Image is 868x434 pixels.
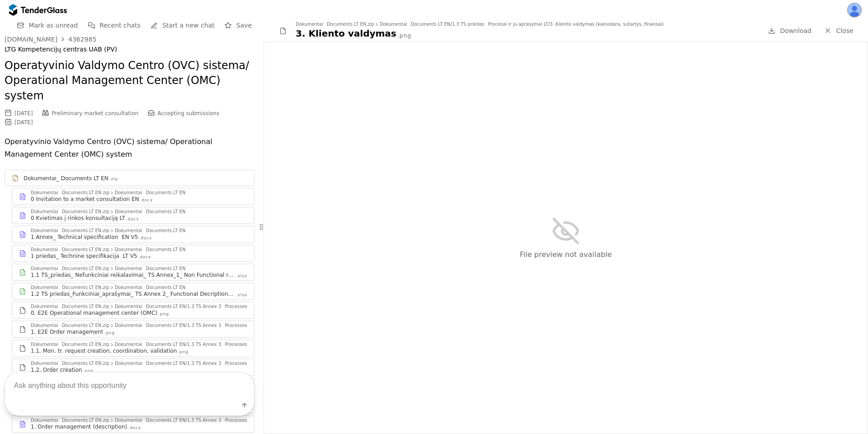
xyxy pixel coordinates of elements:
[236,292,247,298] div: .xlsx
[31,247,109,252] div: Dokumentai_ Documents LT EN.zip
[31,233,138,241] div: 1 Annex_ Technical specification EN V5
[31,290,235,298] div: 1.2 TS priedas_Funkciniai_aprašymai_ TS Annex 2_ Functional Decriptions LT EN_V1 FILL IN
[836,27,853,34] span: Close
[14,119,33,126] div: [DATE]
[5,135,255,161] p: Operatyvinio Valdymo Centro (OVC) sistema/ Operational Management Center (OMC) system
[819,25,859,37] a: Close
[24,175,108,182] div: Dokumentai_ Documents LT EN
[31,191,109,195] div: Dokumentai_ Documents LT EN.zip
[148,20,217,31] a: Start a new chat
[765,25,814,37] a: Download
[5,36,57,42] div: [DOMAIN_NAME]
[115,342,430,347] div: Dokumentai_ Documents LT EN/1.3 TS Annex 3_ Processes and Their Descriptions EN/1. Order manageme...
[115,247,185,252] div: Dokumentai_ Documents LT EN
[236,22,252,29] span: Save
[31,196,139,203] div: 0 Invitation to a market consultation EN
[31,309,157,317] div: 0. E2E Operational management center (OMC)
[99,22,141,29] span: Recent chats
[104,330,115,336] div: .png
[115,266,185,271] div: Dokumentai_ Documents LT EN
[31,229,109,233] div: Dokumentai_ Documents LT EN.zip
[139,235,152,241] div: .docx
[12,207,255,224] a: Dokumentai_ Documents LT EN.zipDokumentai_ Documents LT EN0 Kvietimas į rinkos konsultaciją LT.docx
[520,250,612,259] span: File preview not available
[115,304,415,309] div: Dokumentai_ Documents LT EN/1.3 TS Annex 3_ Processes and Their Descriptions EN/0. E2E Operationa...
[158,311,169,317] div: .png
[222,20,255,31] button: Save
[12,264,255,281] a: Dokumentai_ Documents LT EN.zipDokumentai_ Documents LT EN1.1 TS_priedas_ Nefunkciniai reikalavim...
[31,304,109,309] div: Dokumentai_ Documents LT EN.zip
[29,22,78,29] span: Mark as unread
[178,349,189,355] div: .png
[12,340,255,357] a: Dokumentai_ Documents LT EN.zipDokumentai_ Documents LT EN/1.3 TS Annex 3_ Processes and Their De...
[31,271,235,279] div: 1.1 TS_priedas_ Nefunkciniai reikalavimai_ TS Annex_1_ Non Functional req LT EN_V_ FILL IN
[115,323,430,328] div: Dokumentai_ Documents LT EN/1.3 TS Annex 3_ Processes and Their Descriptions EN/1. Order manageme...
[31,328,103,336] div: 1. E2E Order management
[31,266,109,271] div: Dokumentai_ Documents LT EN.zip
[12,188,255,205] a: Dokumentai_ Documents LT EN.zipDokumentai_ Documents LT EN0 Invitation to a market consultation E...
[31,215,125,222] div: 0 Kvietimas į rinkos konsultaciją LT
[296,22,374,27] div: Dokumentai_ Documents LT EN.zip
[52,110,139,117] span: Preliminary market consultation
[12,321,255,338] a: Dokumentai_ Documents LT EN.zipDokumentai_ Documents LT EN/1.3 TS Annex 3_ Processes and Their De...
[126,216,139,222] div: .docx
[31,347,177,355] div: 1.1. Mon. tr. request creation, coordination, validation
[31,285,109,290] div: Dokumentai_ Documents LT EN.zip
[12,245,255,262] a: Dokumentai_ Documents LT EN.zipDokumentai_ Documents LT EN1 priedas_ Technine specifikacija LT V5...
[31,323,109,328] div: Dokumentai_ Documents LT EN.zip
[5,46,255,53] div: LTG Kompetencijų centras UAB (PV)
[5,170,255,186] a: Dokumentai_ Documents LT EN.zip
[12,226,255,243] a: Dokumentai_ Documents LT EN.zipDokumentai_ Documents LT EN1 Annex_ Technical specification EN V5....
[115,285,185,290] div: Dokumentai_ Documents LT EN
[115,191,185,195] div: Dokumentai_ Documents LT EN
[85,20,143,31] button: Recent chats
[138,254,151,260] div: .docx
[68,36,96,42] div: 4362985
[157,110,219,117] span: Accepting submissions
[5,36,96,43] a: [DOMAIN_NAME]4362985
[296,27,396,40] div: 3. Kliento valdymas
[397,32,411,40] div: .png
[140,197,153,203] div: .docx
[115,210,185,214] div: Dokumentai_ Documents LT EN
[14,110,33,117] div: [DATE]
[5,58,255,104] h2: Operatyvinio Valdymo Centro (OVC) sistema/ Operational Management Center (OMC) system
[236,273,247,279] div: .xlsx
[31,252,137,260] div: 1 priedas_ Technine specifikacija LT V5
[31,210,109,214] div: Dokumentai_ Documents LT EN.zip
[31,342,109,347] div: Dokumentai_ Documents LT EN.zip
[115,229,185,233] div: Dokumentai_ Documents LT EN
[12,302,255,319] a: Dokumentai_ Documents LT EN.zipDokumentai_ Documents LT EN/1.3 TS Annex 3_ Processes and Their De...
[109,176,118,182] div: .zip
[780,27,811,34] span: Download
[12,283,255,300] a: Dokumentai_ Documents LT EN.zipDokumentai_ Documents LT EN1.2 TS priedas_Funkciniai_aprašymai_ TS...
[14,20,81,31] button: Mark as unread
[380,22,664,27] div: Dokumentai_ Documents LT EN/1.3 TS priedas_ Procesai ir ju aprasymai LT/3. Kliento valdymas (kain...
[162,22,215,29] span: Start a new chat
